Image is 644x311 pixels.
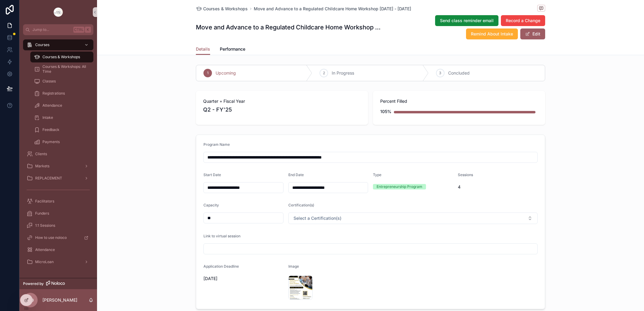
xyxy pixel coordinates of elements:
[23,196,93,207] a: Facilitators
[30,136,93,147] a: Payments
[23,161,93,172] a: Markets
[288,172,304,177] span: End Date
[440,18,494,24] span: Send class reminder email
[42,55,80,59] span: Courses & Workshops
[23,24,93,35] button: Jump to...CtrlK
[216,70,236,76] span: Upcoming
[196,44,210,55] a: Details
[42,103,62,108] span: Attendance
[30,76,93,87] a: Classes
[30,64,93,75] a: Courses & Workshops: All Time
[203,203,219,207] span: Capacity
[35,152,47,156] span: Clients
[323,71,325,75] span: 2
[448,70,470,76] span: Concluded
[203,6,248,12] span: Courses & Workshops
[35,199,54,204] span: Facilitators
[293,215,341,221] span: Select a Certification(s)
[520,28,545,39] button: Edit
[458,172,473,177] span: Sessions
[23,208,93,219] a: Funders
[203,98,361,104] span: Quarter + Fiscal Year
[23,220,93,231] a: 1:1 Sessions
[30,88,93,99] a: Registrations
[203,142,230,147] span: Program Name
[203,172,221,177] span: Start Date
[506,18,540,24] span: Record a Change
[30,112,93,123] a: Intake
[439,71,441,75] span: 3
[373,172,381,177] span: Type
[42,127,59,132] span: Feedback
[23,39,93,50] a: Courses
[377,184,422,189] div: Entrepreneurship Program
[35,211,49,216] span: Funders
[35,223,55,228] span: 1:1 Sessions
[380,98,538,104] span: Percent Filled
[23,232,93,243] a: How to use noloco
[466,28,518,39] button: Remind About Intake
[501,15,545,26] button: Record a Change
[42,115,53,120] span: Intake
[32,27,71,32] span: Jump to...
[288,203,314,207] span: Certification(s)
[23,281,44,286] span: Powered by
[203,264,239,269] span: Application Deadline
[196,6,248,12] a: Courses & Workshops
[207,71,209,75] span: 1
[23,173,93,184] a: REPLACEMENT
[458,184,538,190] span: 4
[30,52,93,62] a: Courses & Workshops
[220,46,245,52] span: Performance
[42,79,56,84] span: Classes
[332,70,354,76] span: In Progress
[203,234,240,238] span: Link to virtual session
[23,149,93,159] a: Clients
[42,91,65,96] span: Registrations
[53,7,63,17] img: App logo
[35,247,55,252] span: Attendance
[203,276,283,282] span: [DATE]
[35,164,49,169] span: Markets
[471,31,513,37] span: Remind About Intake
[30,124,93,135] a: Feedback
[42,297,77,303] p: [PERSON_NAME]
[23,244,93,255] a: Attendance
[380,105,391,118] div: 105%
[86,27,90,32] span: K
[220,44,245,56] a: Performance
[23,256,93,267] a: MicroLoan
[35,176,62,181] span: REPLACEMENT
[203,105,361,114] span: Q2 - FY'25
[435,15,498,26] button: Send class reminder email
[288,264,299,269] span: Image
[35,259,54,264] span: MicroLoan
[19,35,97,275] div: scrollable content
[254,6,411,12] a: Move and Advance to a Regulated Childcare Home Workshop [DATE] - [DATE]
[196,23,381,32] h1: Move and Advance to a Regulated Childcare Home Workshop [DATE] - [DATE]
[196,46,210,52] span: Details
[35,42,49,47] span: Courses
[288,212,538,224] button: Select Button
[42,139,60,144] span: Payments
[35,235,67,240] span: How to use noloco
[73,27,84,33] span: Ctrl
[30,100,93,111] a: Attendance
[42,64,87,74] span: Courses & Workshops: All Time
[19,278,97,289] a: Powered by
